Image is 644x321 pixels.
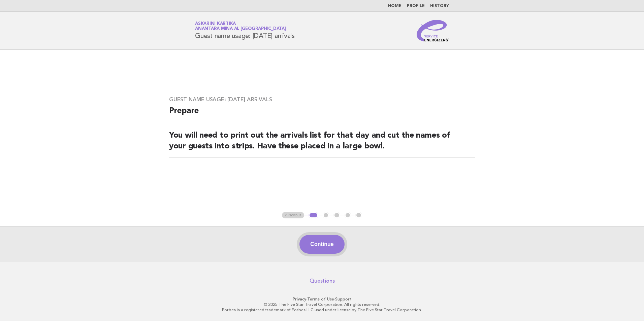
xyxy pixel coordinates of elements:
button: Continue [299,235,344,254]
a: Terms of Use [307,297,334,301]
p: © 2025 The Five Star Travel Corporation. All rights reserved. [116,302,528,307]
p: Forbes is a registered trademark of Forbes LLC used under license by The Five Star Travel Corpora... [116,307,528,313]
h1: Guest name usage: [DATE] arrivals [195,22,295,39]
a: Privacy [293,297,306,301]
p: · · [116,296,528,302]
a: Askarini KartikaAnantara Mina al [GEOGRAPHIC_DATA] [195,22,286,31]
a: Home [388,4,401,8]
a: History [430,4,449,8]
a: Support [335,297,352,301]
h2: You will need to print out the arrivals list for that day and cut the names of your guests into s... [169,130,475,157]
img: Service Energizers [417,20,449,41]
button: 1 [309,212,318,219]
h2: Prepare [169,106,475,122]
span: Anantara Mina al [GEOGRAPHIC_DATA] [195,27,286,31]
a: Questions [310,278,335,284]
h3: Guest name usage: [DATE] arrivals [169,96,475,103]
a: Profile [407,4,425,8]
